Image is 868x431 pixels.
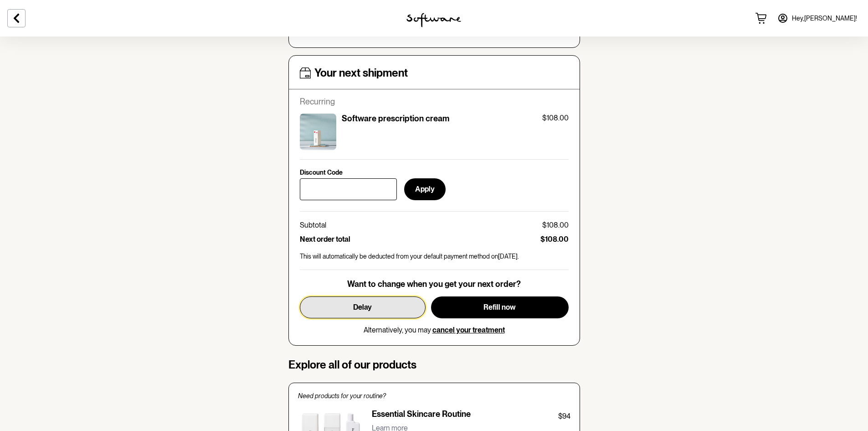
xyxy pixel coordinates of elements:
p: Want to change when you get your next order? [347,279,521,289]
p: Subtotal [300,221,326,229]
p: Software prescription cream [342,114,449,124]
p: $108.00 [542,114,569,122]
button: Delay [300,296,426,318]
button: Refill now [431,296,569,318]
span: Hey, [PERSON_NAME] ! [792,15,857,22]
p: This will automatically be deducted from your default payment method on [DATE] . [300,253,569,260]
p: $108.00 [540,235,569,244]
span: Refill now [483,303,516,312]
p: Next order total [300,235,350,244]
p: Essential Skincare Routine [372,409,471,422]
button: Apply [404,178,446,200]
h4: Explore all of our products [288,358,580,372]
span: Delay [353,303,372,312]
a: Hey,[PERSON_NAME]! [772,7,863,29]
p: $94 [558,411,570,422]
button: cancel your treatment [432,326,505,334]
p: Need products for your routine? [298,392,570,400]
img: cktujnfao00003e5xv1847p5a.jpg [300,114,336,150]
p: $108.00 [542,221,569,229]
p: Alternatively, you may [364,326,505,334]
p: Recurring [300,97,569,107]
img: software logo [406,13,461,27]
h4: Your next shipment [314,67,408,80]
p: Discount Code [300,169,343,177]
